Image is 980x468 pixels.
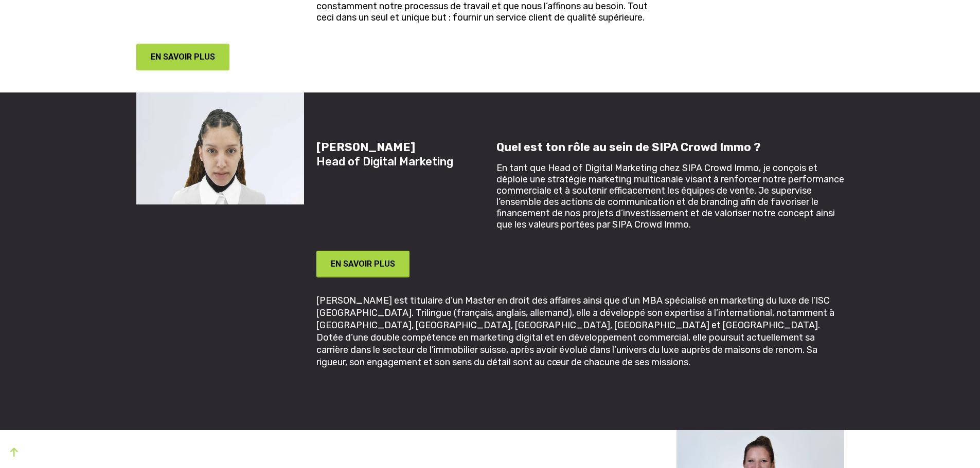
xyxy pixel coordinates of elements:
button: EN SAVOIR PLUS [136,44,230,70]
button: EN SAVOIR PLUS [316,251,410,277]
div: Widget de chat [929,419,980,468]
p: [PERSON_NAME] est titulaire d’un Master en droit des affaires ainsi que d’un MBA spécialisé en ma... [316,294,844,368]
p: En tant que Head of Digital Marketing chez SIPA Crowd Immo, je conçois et déploie une stratégie m... [496,162,844,230]
h5: Head of Digital Marketing [316,140,484,169]
iframe: Chat Widget [929,419,980,468]
strong: [PERSON_NAME] [316,140,415,154]
strong: Quel est ton rôle au sein de SIPA Crowd Immo ? [496,140,761,154]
